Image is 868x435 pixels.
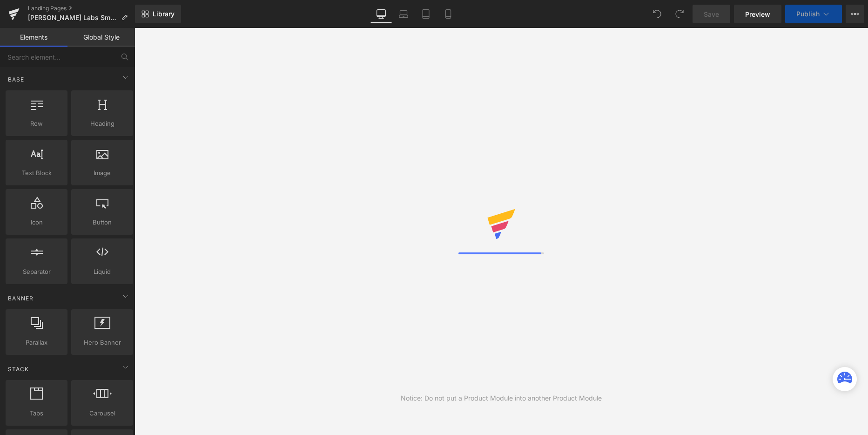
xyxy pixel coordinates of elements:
[8,168,65,178] span: Text Block
[67,28,135,47] a: Global Style
[415,5,437,23] a: Tablet
[846,5,864,23] button: More
[670,5,689,23] button: Redo
[8,338,65,347] span: Parallax
[7,365,30,374] span: Stack
[401,393,602,403] div: Notice: Do not put a Product Module into another Product Module
[745,9,770,19] span: Preview
[734,5,781,23] a: Preview
[135,5,181,23] a: New Library
[7,75,25,84] span: Base
[785,5,842,23] button: Publish
[153,10,175,18] span: Library
[74,168,130,178] span: Image
[74,217,130,227] span: Button
[8,408,65,418] span: Tabs
[370,5,392,23] a: Desktop
[796,10,820,18] span: Publish
[8,217,65,227] span: Icon
[648,5,666,23] button: Undo
[704,9,719,19] span: Save
[28,5,135,12] a: Landing Pages
[8,267,65,277] span: Separator
[74,338,130,347] span: Hero Banner
[8,119,65,129] span: Row
[392,5,415,23] a: Laptop
[74,119,130,129] span: Heading
[7,294,34,303] span: Banner
[437,5,459,23] a: Mobile
[74,408,130,418] span: Carousel
[74,267,130,277] span: Liquid
[28,14,117,21] span: [PERSON_NAME] Labs Smart Design Pack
